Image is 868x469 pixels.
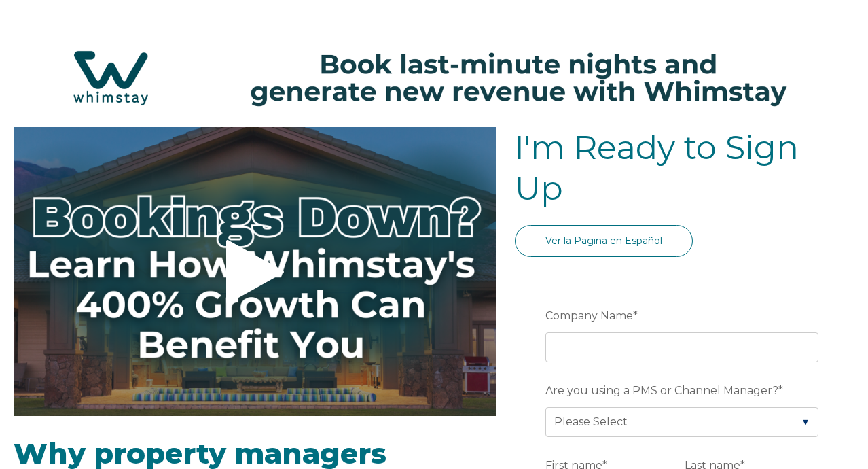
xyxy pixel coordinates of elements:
span: I'm Ready to Sign Up [515,128,799,208]
img: Hubspot header for SSOB (4) [14,33,854,122]
a: Ver la Pagina en Español [515,225,693,257]
span: Are you using a PMS or Channel Manager? [545,380,778,401]
span: Company Name [545,305,633,326]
